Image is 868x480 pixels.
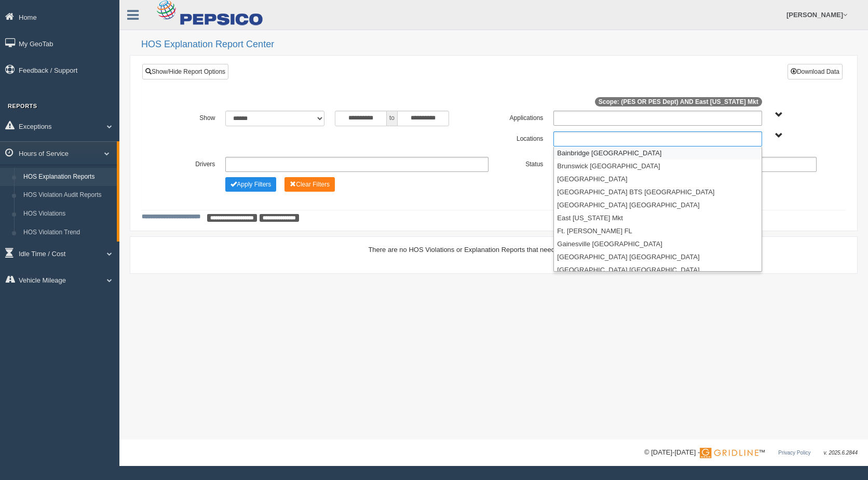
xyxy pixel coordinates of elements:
[141,39,858,50] h2: HOS Explanation Report Center
[788,64,843,79] button: Download Data
[554,198,761,211] li: [GEOGRAPHIC_DATA] [GEOGRAPHIC_DATA]
[595,97,762,106] span: Scope: (PES OR PES Dept) AND East [US_STATE] Mkt
[166,157,220,169] label: Drivers
[19,205,117,223] a: HOS Violations
[554,185,761,198] li: [GEOGRAPHIC_DATA] BTS [GEOGRAPHIC_DATA]
[644,447,858,458] div: © [DATE]-[DATE] - ™
[554,237,761,250] li: Gainesville [GEOGRAPHIC_DATA]
[778,450,810,456] a: Privacy Policy
[824,450,858,456] span: v. 2025.6.2844
[494,157,548,169] label: Status
[554,146,761,159] li: Bainbridge [GEOGRAPHIC_DATA]
[554,250,761,263] li: [GEOGRAPHIC_DATA] [GEOGRAPHIC_DATA]
[19,223,117,242] a: HOS Violation Trend
[554,211,761,224] li: East [US_STATE] Mkt
[387,111,397,126] span: to
[142,245,846,255] div: There are no HOS Violations or Explanation Reports that need attention at this time.
[142,64,228,79] a: Show/Hide Report Options
[554,224,761,237] li: Ft. [PERSON_NAME] FL
[225,177,276,192] button: Change Filter Options
[19,168,117,186] a: HOS Explanation Reports
[494,111,548,123] label: Applications
[554,263,761,276] li: [GEOGRAPHIC_DATA] [GEOGRAPHIC_DATA]
[494,131,548,144] label: Locations
[554,172,761,185] li: [GEOGRAPHIC_DATA]
[19,186,117,205] a: HOS Violation Audit Reports
[284,177,335,192] button: Change Filter Options
[554,159,761,172] li: Brunswick [GEOGRAPHIC_DATA]
[700,448,758,458] img: Gridline
[166,111,220,123] label: Show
